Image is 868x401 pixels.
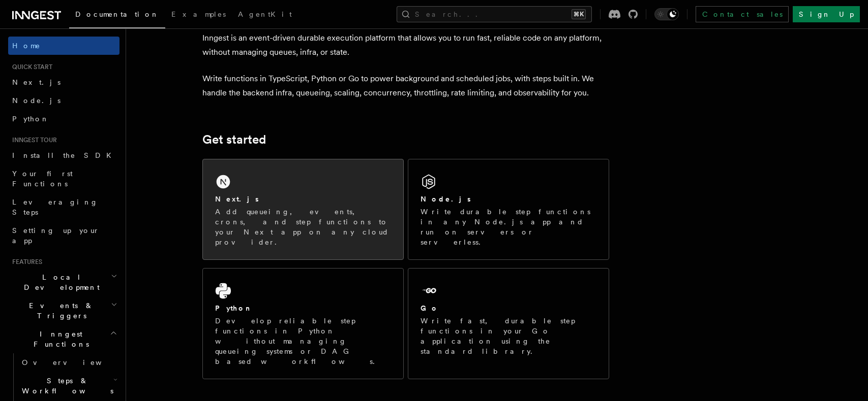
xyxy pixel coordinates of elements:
[696,6,789,22] a: Contact sales
[408,159,609,260] a: Node.jsWrite durable step functions in any Node.js app and run on servers or serverless.
[202,72,609,100] p: Write functions in TypeScript, Python or Go to power background and scheduled jobs, with steps bu...
[238,10,292,18] span: AgentKit
[202,159,404,260] a: Next.jsAdd queueing, events, crons, and step functions to your Next app on any cloud provider.
[793,6,860,22] a: Sign Up
[421,303,439,313] h2: Go
[8,63,52,71] span: Quick start
[18,372,119,400] button: Steps & Workflows
[8,193,119,221] a: Leveraging Steps
[572,9,586,19] kbd: ⌘K
[397,6,592,22] button: Search...⌘K
[215,316,391,366] p: Develop reliable step functions in Python without managing queueing systems or DAG based workflows.
[215,194,259,204] h2: Next.js
[202,268,404,379] a: PythonDevelop reliable step functions in Python without managing queueing systems or DAG based wo...
[8,272,111,292] span: Local Development
[8,37,119,55] a: Home
[8,268,119,296] button: Local Development
[8,329,110,349] span: Inngest Functions
[215,303,253,313] h2: Python
[18,376,113,396] span: Steps & Workflows
[421,316,596,356] p: Write fast, durable step functions in your Go application using the standard library.
[215,207,391,247] p: Add queueing, events, crons, and step functions to your Next app on any cloud provider.
[232,3,298,27] a: AgentKit
[8,221,119,250] a: Setting up your app
[202,132,266,147] a: Get started
[421,207,596,247] p: Write durable step functions in any Node.js app and run on servers or serverless.
[421,194,471,204] h2: Node.js
[12,151,117,159] span: Install the SDK
[8,325,119,353] button: Inngest Functions
[8,164,119,193] a: Your first Functions
[202,31,609,59] p: Inngest is an event-driven durable execution platform that allows you to run fast, reliable code ...
[171,10,226,18] span: Examples
[8,110,119,128] a: Python
[12,198,98,216] span: Leveraging Steps
[8,300,111,321] span: Events & Triggers
[75,10,159,18] span: Documentation
[654,8,679,20] button: Toggle dark mode
[8,296,119,325] button: Events & Triggers
[8,136,57,144] span: Inngest tour
[8,91,119,110] a: Node.js
[12,170,73,188] span: Your first Functions
[22,358,127,366] span: Overview
[12,96,61,105] span: Node.js
[69,3,165,28] a: Documentation
[8,258,42,266] span: Features
[12,78,61,86] span: Next.js
[12,115,49,123] span: Python
[408,268,609,379] a: GoWrite fast, durable step functions in your Go application using the standard library.
[18,353,119,372] a: Overview
[165,3,232,27] a: Examples
[8,73,119,91] a: Next.js
[12,226,100,245] span: Setting up your app
[12,41,41,51] span: Home
[8,146,119,164] a: Install the SDK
